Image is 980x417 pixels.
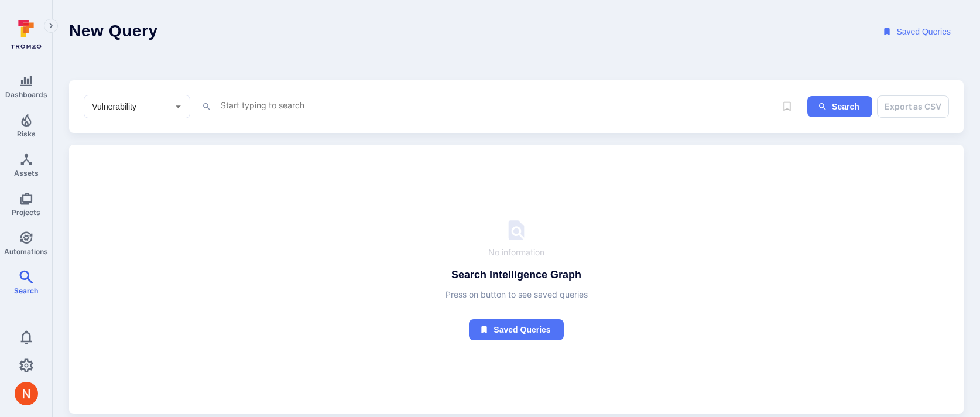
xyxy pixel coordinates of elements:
[69,21,158,43] h1: New Query
[12,208,40,217] span: Projects
[90,101,167,112] input: Select basic entity
[877,95,949,118] button: Export as CSV
[44,19,58,33] button: Expand navigation menu
[17,129,36,138] span: Risks
[47,21,55,31] i: Expand navigation menu
[14,286,38,295] span: Search
[4,247,48,256] span: Automations
[5,90,47,99] span: Dashboards
[15,382,38,405] img: ACg8ocIprwjrgDQnDsNSk9Ghn5p5-B8DpAKWoJ5Gi9syOE4K59tr4Q=s96-c
[488,247,544,258] span: No information
[469,319,563,341] button: Saved queries
[451,268,581,282] h4: Search Intelligence Graph
[15,382,38,405] div: Neeren Patki
[469,300,563,341] a: Saved queries
[872,21,964,43] button: Saved Queries
[446,289,588,300] span: Press on button to see saved queries
[807,96,872,118] button: ig-search
[776,95,798,117] span: Save query
[171,99,186,114] button: Open
[220,98,776,112] textarea: Intelligence Graph search area
[14,169,39,177] span: Assets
